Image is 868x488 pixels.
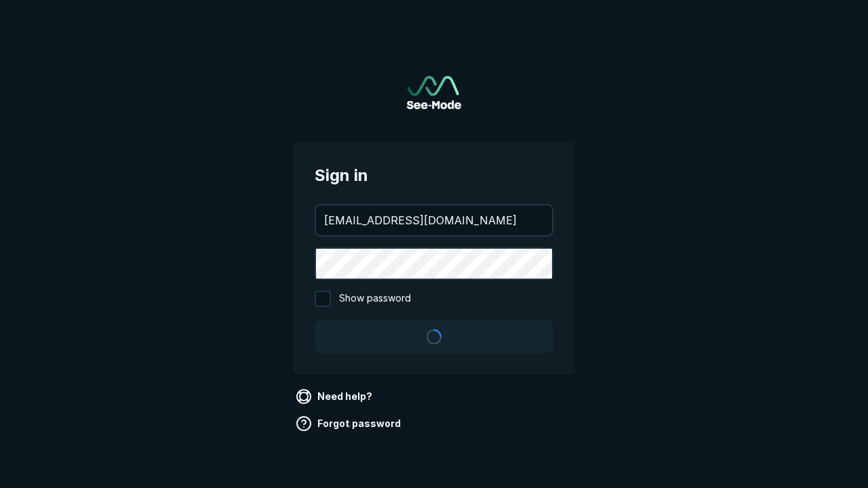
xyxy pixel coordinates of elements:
span: Sign in [315,163,553,188]
a: Go to sign in [407,76,461,109]
input: your@email.com [316,205,552,235]
a: Forgot password [293,413,406,434]
span: Show password [339,291,411,307]
img: See-Mode Logo [407,76,461,109]
a: Need help? [293,386,378,407]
